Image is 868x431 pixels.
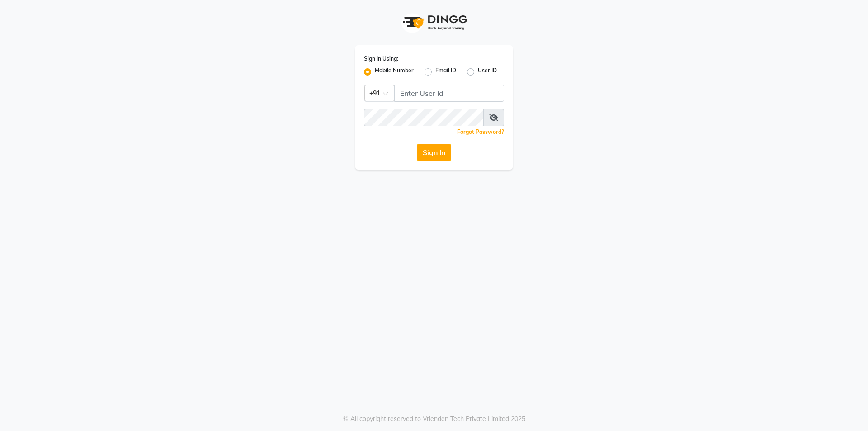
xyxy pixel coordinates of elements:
label: Mobile Number [375,66,414,77]
button: Sign In [417,144,451,161]
label: Email ID [435,66,456,77]
img: logo1.svg [398,9,470,36]
input: Username [364,109,484,126]
label: Sign In Using: [364,55,398,63]
a: Forgot Password? [457,128,504,135]
input: Username [394,85,504,102]
label: User ID [478,66,497,77]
